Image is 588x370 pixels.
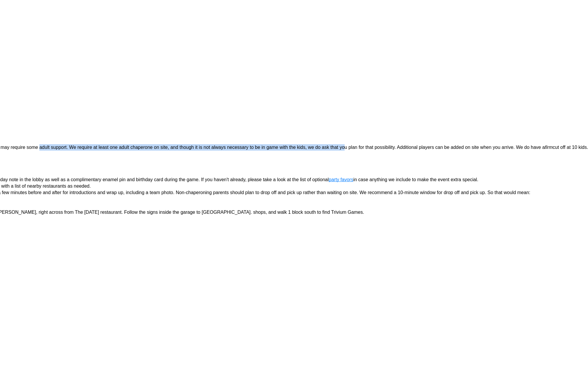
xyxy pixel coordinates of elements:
[329,177,353,182] a: party favors
[545,145,553,150] span: firm
[353,177,478,182] span: in case anything we include to make the event extra special.
[559,342,588,370] iframe: Chat Widget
